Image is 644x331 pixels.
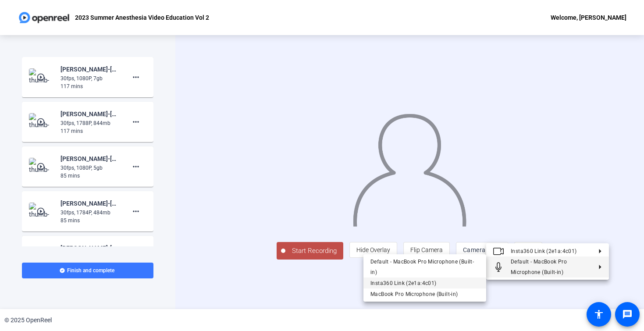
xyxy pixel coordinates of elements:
span: Default - MacBook Pro Microphone (Built-in) [370,259,474,275]
span: Insta360 Link (2e1a:4c01) [511,248,576,254]
span: Insta360 Link (2e1a:4c01) [370,280,436,286]
mat-icon: Microphone [493,262,504,272]
span: MacBook Pro Microphone (Built-in) [370,291,458,297]
mat-icon: Video camera [493,246,504,256]
span: Default - MacBook Pro Microphone (Built-in) [511,259,567,275]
